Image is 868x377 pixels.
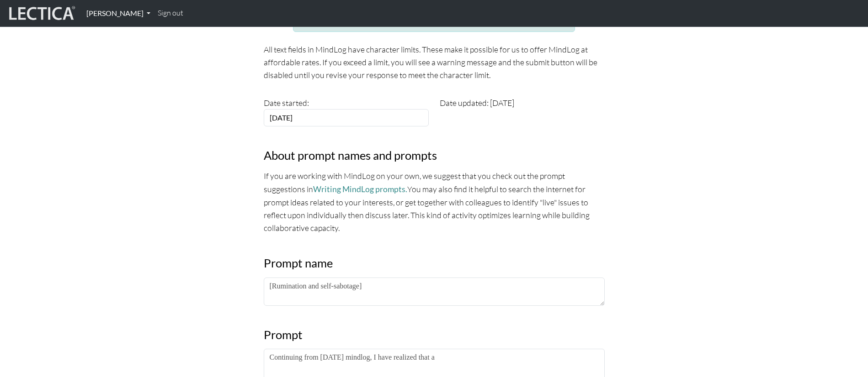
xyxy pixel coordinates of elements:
[313,184,407,194] a: Writing MindLog prompts.
[434,96,610,126] div: Date updated: [DATE]
[264,169,605,234] p: If you are working with MindLog on your own, we suggest that you check out the prompt suggestions...
[264,96,309,109] label: Date started:
[83,4,154,23] a: [PERSON_NAME]
[154,4,187,23] a: Sign out
[7,5,75,22] img: lecticalive
[264,256,605,270] h3: Prompt name
[264,43,605,81] p: All text fields in MindLog have character limits. These make it possible for us to offer MindLog ...
[264,328,605,342] h3: Prompt
[264,148,605,162] h3: About prompt names and prompts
